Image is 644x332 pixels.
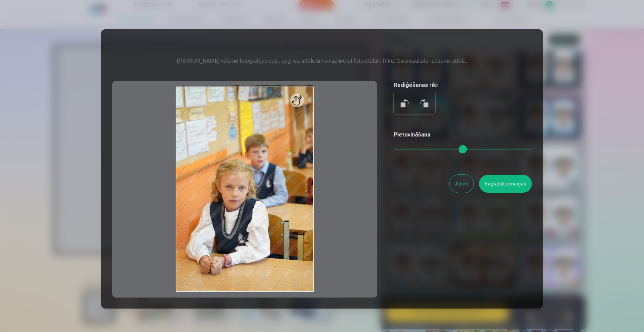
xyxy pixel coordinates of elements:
h5: Pietuvināšana [394,131,532,139]
h3: Rediģēt fotoattēlu [112,40,532,53]
div: [PERSON_NAME] vēlamo fotogrāfijas daļu, apgriez attēlu un/vai uzlieciet fotoattēlam filtru. Galar... [112,57,532,65]
button: Saglabāt izmaiņas [479,175,532,193]
h5: Rediģēšanas rīki [394,81,532,89]
button: Atcelt [450,175,474,193]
